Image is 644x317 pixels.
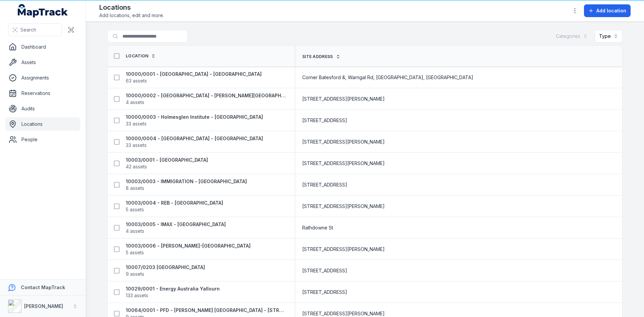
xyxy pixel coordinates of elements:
[302,267,347,274] span: [STREET_ADDRESS]
[302,246,385,253] span: [STREET_ADDRESS][PERSON_NAME]
[5,133,80,146] a: People
[99,12,164,19] span: Add locations, edit and more.
[302,289,347,296] span: [STREET_ADDRESS]
[21,284,65,290] strong: Contact MapTrack
[126,243,251,249] strong: 10003/0006 - [PERSON_NAME]-[GEOGRAPHIC_DATA]
[126,99,144,106] span: 4 assets
[126,221,226,228] strong: 10003/0005 - IMAX - [GEOGRAPHIC_DATA]
[5,56,80,69] a: Assets
[126,285,220,292] strong: 10029/0001 - Energy Australia Yallourn
[5,71,80,85] a: Assignments
[126,135,263,149] a: 10000/0004 - [GEOGRAPHIC_DATA] - [GEOGRAPHIC_DATA]33 assets
[126,185,144,192] span: 8 assets
[126,200,223,213] a: 10003/0004 - REB - [GEOGRAPHIC_DATA]5 assets
[126,142,147,149] span: 33 assets
[302,54,340,59] a: Site address
[126,264,205,271] strong: 10007/0203 [GEOGRAPHIC_DATA]
[126,120,147,127] span: 33 assets
[302,310,385,317] span: [STREET_ADDRESS][PERSON_NAME]
[126,92,286,99] strong: 10000/0002 - [GEOGRAPHIC_DATA] - [PERSON_NAME][GEOGRAPHIC_DATA]
[302,54,333,59] span: Site address
[126,53,156,59] a: Location
[126,285,220,299] a: 10029/0001 - Energy Australia Yallourn133 assets
[24,303,63,309] strong: [PERSON_NAME]
[126,92,286,106] a: 10000/0002 - [GEOGRAPHIC_DATA] - [PERSON_NAME][GEOGRAPHIC_DATA]4 assets
[126,71,262,84] a: 10000/0001 - [GEOGRAPHIC_DATA] - [GEOGRAPHIC_DATA]63 assets
[584,4,631,17] button: Add location
[126,249,144,256] span: 5 assets
[126,53,148,59] span: Location
[5,102,80,115] a: Audits
[302,160,385,167] span: [STREET_ADDRESS][PERSON_NAME]
[126,135,263,142] strong: 10000/0004 - [GEOGRAPHIC_DATA] - [GEOGRAPHIC_DATA]
[302,96,385,102] span: [STREET_ADDRESS][PERSON_NAME]
[302,203,385,210] span: [STREET_ADDRESS][PERSON_NAME]
[596,7,626,14] span: Add location
[302,139,385,145] span: [STREET_ADDRESS][PERSON_NAME]
[126,307,286,314] strong: 10064/0001 - PFD - [PERSON_NAME] [GEOGRAPHIC_DATA] - [STREET_ADDRESS][PERSON_NAME]
[99,3,164,12] h2: Locations
[126,206,144,213] span: 5 assets
[20,27,36,33] span: Search
[8,23,62,36] button: Search
[302,181,347,188] span: [STREET_ADDRESS]
[5,117,80,131] a: Locations
[126,178,247,185] strong: 10003/0003 - IMMIGRATION - [GEOGRAPHIC_DATA]
[595,30,623,43] button: Type
[126,292,148,299] span: 133 assets
[126,77,147,84] span: 63 assets
[126,114,263,120] strong: 10000/0003 - Holmesglen Institute - [GEOGRAPHIC_DATA]
[5,40,80,54] a: Dashboard
[302,224,333,231] span: Rathdowne St
[5,87,80,100] a: Reservations
[126,157,208,170] a: 10003/0001 - [GEOGRAPHIC_DATA]42 assets
[302,74,473,81] span: Corner Batesford &, Warrigal Rd, [GEOGRAPHIC_DATA], [GEOGRAPHIC_DATA]
[126,221,226,234] a: 10003/0005 - IMAX - [GEOGRAPHIC_DATA]4 assets
[126,157,208,163] strong: 10003/0001 - [GEOGRAPHIC_DATA]
[18,4,68,17] a: MapTrack
[126,178,247,192] a: 10003/0003 - IMMIGRATION - [GEOGRAPHIC_DATA]8 assets
[126,271,144,277] span: 9 assets
[126,243,251,256] a: 10003/0006 - [PERSON_NAME]-[GEOGRAPHIC_DATA]5 assets
[126,228,144,234] span: 4 assets
[126,200,223,206] strong: 10003/0004 - REB - [GEOGRAPHIC_DATA]
[302,117,347,124] span: [STREET_ADDRESS]
[126,71,262,77] strong: 10000/0001 - [GEOGRAPHIC_DATA] - [GEOGRAPHIC_DATA]
[126,114,263,127] a: 10000/0003 - Holmesglen Institute - [GEOGRAPHIC_DATA]33 assets
[126,163,147,170] span: 42 assets
[126,264,205,277] a: 10007/0203 [GEOGRAPHIC_DATA]9 assets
